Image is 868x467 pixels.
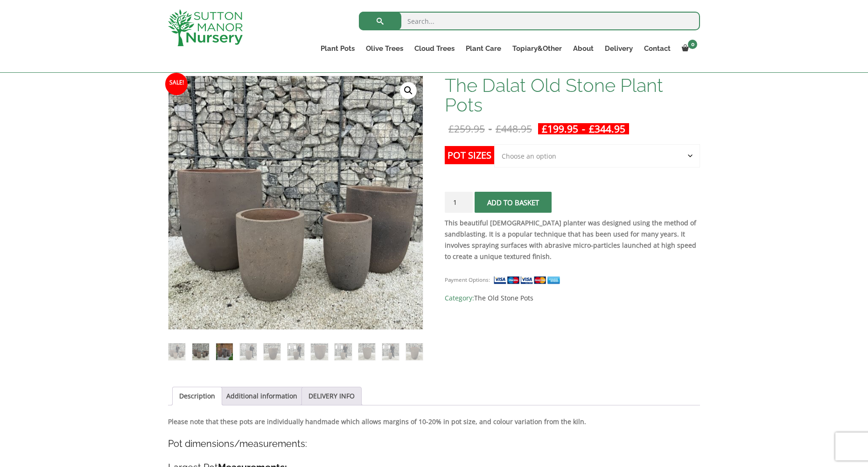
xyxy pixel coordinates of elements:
[335,343,351,360] img: The Dalat Old Stone Plant Pots - Image 8
[448,122,485,135] bdi: 259.95
[358,343,375,360] img: The Dalat Old Stone Plant Pots - Image 9
[638,42,676,55] a: Contact
[287,343,304,360] img: The Dalat Old Stone Plant Pots - Image 6
[445,293,700,304] span: Category:
[264,343,280,360] img: The Dalat Old Stone Plant Pots - Image 5
[538,123,629,134] ins: -
[240,343,257,360] img: The Dalat Old Stone Plant Pots - Image 4
[179,387,215,405] a: Description
[168,437,700,451] h4: Pot dimensions/measurements:
[676,42,700,55] a: 0
[360,42,409,55] a: Olive Trees
[445,276,490,283] small: Payment Options:
[165,73,188,95] span: Sale!
[507,42,567,55] a: Topiary&Other
[409,42,460,55] a: Cloud Trees
[192,343,209,360] img: The Dalat Old Stone Plant Pots - Image 2
[448,122,454,135] span: £
[382,343,399,360] img: The Dalat Old Stone Plant Pots - Image 10
[589,122,595,135] span: £
[496,122,501,135] span: £
[445,192,473,213] input: Product quantity
[445,218,696,261] strong: This beautiful [DEMOGRAPHIC_DATA] planter was designed using the method of sandblasting. It is a ...
[216,343,233,360] img: The Dalat Old Stone Plant Pots - Image 3
[359,12,700,30] input: Search...
[493,275,563,285] img: payment supported
[315,42,360,55] a: Plant Pots
[226,387,297,405] a: Additional information
[475,192,552,213] button: Add to basket
[400,82,417,99] a: View full-screen image gallery
[308,387,355,405] a: DELIVERY INFO
[542,122,547,135] span: £
[589,122,625,135] bdi: 344.95
[542,122,578,135] bdi: 199.95
[460,42,507,55] a: Plant Care
[567,42,599,55] a: About
[168,9,243,46] img: logo
[474,293,533,302] a: The Old Stone Pots
[168,343,185,360] img: The Dalat Old Stone Plant Pots
[406,343,423,360] img: The Dalat Old Stone Plant Pots - Image 11
[445,146,494,164] label: Pot Sizes
[445,76,700,115] h1: The Dalat Old Stone Plant Pots
[168,417,586,426] strong: Please note that these pots are individually handmade which allows margins of 10-20% in pot size,...
[599,42,638,55] a: Delivery
[496,122,532,135] bdi: 448.95
[445,123,536,134] del: -
[311,343,328,360] img: The Dalat Old Stone Plant Pots - Image 7
[688,40,697,49] span: 0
